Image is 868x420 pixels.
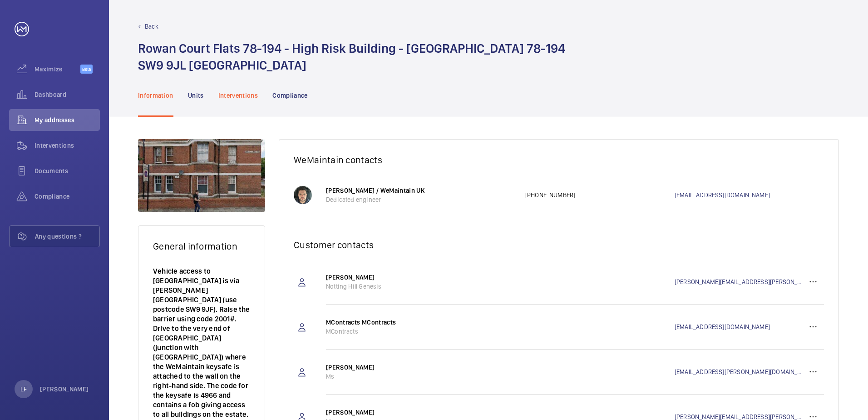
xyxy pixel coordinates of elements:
[188,91,204,100] p: Units
[138,91,173,100] p: Information
[138,40,565,74] h1: Rowan Court Flats 78-194 - High Risk Building - [GEOGRAPHIC_DATA] 78-194 SW9 9JL [GEOGRAPHIC_DATA]
[326,195,516,204] p: Dedicated engineer
[35,232,99,241] span: Any questions ?
[326,318,516,327] p: MContracts MContracts
[153,240,250,252] h2: General information
[80,65,93,74] span: Beta
[326,186,516,195] p: [PERSON_NAME] / WeMaintain UK
[294,154,824,165] h2: WeMaintain contacts
[294,239,824,250] h2: Customer contacts
[675,190,824,200] a: [EMAIL_ADDRESS][DOMAIN_NAME]
[675,367,802,376] a: [EMAIL_ADDRESS][PERSON_NAME][DOMAIN_NAME]
[525,190,675,200] p: [PHONE_NUMBER]
[218,91,258,100] p: Interventions
[35,166,100,175] span: Documents
[35,115,100,125] span: My addresses
[326,282,516,291] p: Notting Hill Genesis
[272,91,308,100] p: Compliance
[675,277,802,286] a: [PERSON_NAME][EMAIL_ADDRESS][PERSON_NAME][DOMAIN_NAME]
[35,192,100,201] span: Compliance
[153,266,250,419] p: Vehicle access to [GEOGRAPHIC_DATA] is via [PERSON_NAME][GEOGRAPHIC_DATA] (use postcode SW9 9JF)....
[326,273,516,282] p: [PERSON_NAME]
[145,22,158,31] p: Back
[675,322,802,331] a: [EMAIL_ADDRESS][DOMAIN_NAME]
[20,385,27,394] p: LF
[326,372,516,381] p: Ms
[326,327,516,336] p: MContracts
[35,141,100,150] span: Interventions
[40,385,89,394] p: [PERSON_NAME]
[35,90,100,99] span: Dashboard
[35,65,80,74] span: Maximize
[326,363,516,372] p: [PERSON_NAME]
[326,408,516,417] p: [PERSON_NAME]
